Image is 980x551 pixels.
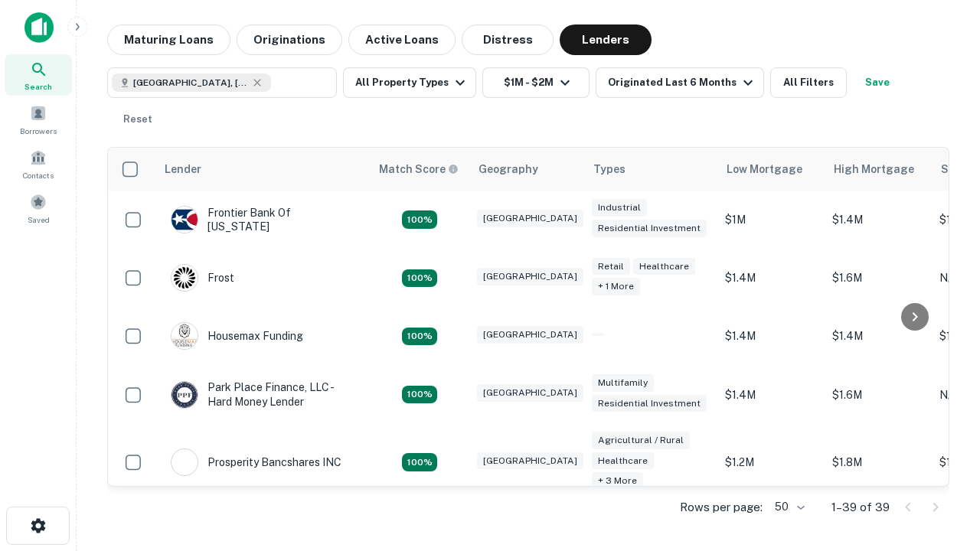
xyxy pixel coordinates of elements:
span: Borrowers [20,125,57,137]
div: + 3 more [592,472,643,490]
div: Industrial [592,199,647,217]
td: $1.6M [825,249,932,307]
div: Originated Last 6 Months [608,73,757,92]
button: All Filters [770,67,847,98]
td: $1.4M [717,249,825,307]
td: $1.4M [825,191,932,249]
td: $1.4M [717,365,825,423]
img: picture [171,323,198,349]
div: Matching Properties: 4, hasApolloMatch: undefined [402,386,437,404]
button: Originated Last 6 Months [596,67,764,98]
span: [GEOGRAPHIC_DATA], [GEOGRAPHIC_DATA], [GEOGRAPHIC_DATA] [133,76,248,90]
h6: Match Score [379,161,456,178]
button: All Property Types [343,67,476,98]
img: picture [171,265,198,291]
div: Prosperity Bancshares INC [171,448,341,476]
a: Borrowers [5,99,72,140]
td: $1M [717,191,825,249]
img: picture [171,207,198,233]
div: Healthcare [592,452,654,470]
div: Residential Investment [592,395,707,412]
div: Geography [479,160,538,178]
div: Matching Properties: 4, hasApolloMatch: undefined [402,328,437,346]
button: Reset [113,104,162,135]
div: Agricultural / Rural [592,432,690,449]
div: Retail [592,258,630,275]
td: $1.4M [825,307,932,365]
div: Residential Investment [592,220,707,237]
th: Types [584,148,717,191]
div: Matching Properties: 4, hasApolloMatch: undefined [402,269,437,288]
div: 50 [769,496,807,518]
div: [GEOGRAPHIC_DATA] [477,210,583,227]
p: Rows per page: [680,498,763,517]
div: + 1 more [592,278,640,295]
p: 1–39 of 39 [831,498,890,517]
td: $1.2M [717,424,825,501]
img: picture [171,382,198,408]
div: Types [593,160,626,178]
div: Capitalize uses an advanced AI algorithm to match your search with the best lender. The match sco... [379,161,459,178]
button: $1M - $2M [482,67,590,98]
a: Search [5,54,72,96]
div: Healthcare [633,258,695,275]
span: Contacts [23,169,54,181]
div: Low Mortgage [727,160,802,178]
div: [GEOGRAPHIC_DATA] [477,326,583,344]
button: Maturing Loans [107,24,230,55]
div: Frontier Bank Of [US_STATE] [171,206,354,233]
div: Housemax Funding [171,322,303,350]
iframe: Chat Widget [903,380,980,453]
a: Saved [5,187,72,229]
button: Active Loans [348,24,456,55]
div: [GEOGRAPHIC_DATA] [477,384,583,402]
a: Contacts [5,143,72,184]
td: $1.6M [825,365,932,423]
div: Multifamily [592,374,654,392]
div: Park Place Finance, LLC - Hard Money Lender [171,380,354,408]
div: Matching Properties: 7, hasApolloMatch: undefined [402,453,437,471]
th: Capitalize uses an advanced AI algorithm to match your search with the best lender. The match sco... [370,148,469,191]
th: Lender [155,148,370,191]
th: Low Mortgage [717,148,825,191]
span: Search [24,80,52,93]
span: Saved [28,214,50,226]
td: $1.4M [717,307,825,365]
div: [GEOGRAPHIC_DATA] [477,452,583,470]
img: capitalize-icon.png [24,12,54,43]
div: Lender [165,160,201,178]
button: Distress [462,24,554,55]
button: Originations [237,24,342,55]
th: High Mortgage [825,148,932,191]
td: $1.8M [825,424,932,501]
div: [GEOGRAPHIC_DATA] [477,268,583,285]
div: Frost [171,264,234,292]
button: Save your search to get updates of matches that match your search criteria. [853,67,902,98]
div: Matching Properties: 4, hasApolloMatch: undefined [402,210,437,229]
div: High Mortgage [834,160,914,178]
th: Geography [469,148,584,191]
button: Lenders [560,24,652,55]
img: picture [171,449,198,475]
